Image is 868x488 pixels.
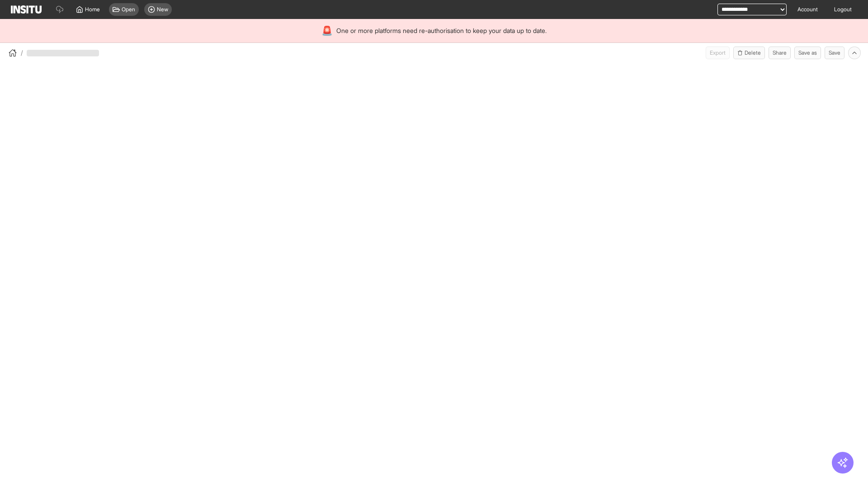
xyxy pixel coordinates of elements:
[85,6,100,13] span: Home
[825,47,844,59] button: Save
[157,6,168,13] span: New
[733,47,765,59] button: Delete
[122,6,135,13] span: Open
[769,47,791,59] button: Share
[336,26,547,35] span: One or more platforms need re-authorisation to keep your data up to date.
[21,48,23,57] span: /
[7,47,23,58] button: /
[706,47,730,59] span: Can currently only export from Insights reports.
[321,24,333,37] div: 🚨
[706,47,730,59] button: Export
[794,47,821,59] button: Save as
[11,5,42,14] img: Logo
